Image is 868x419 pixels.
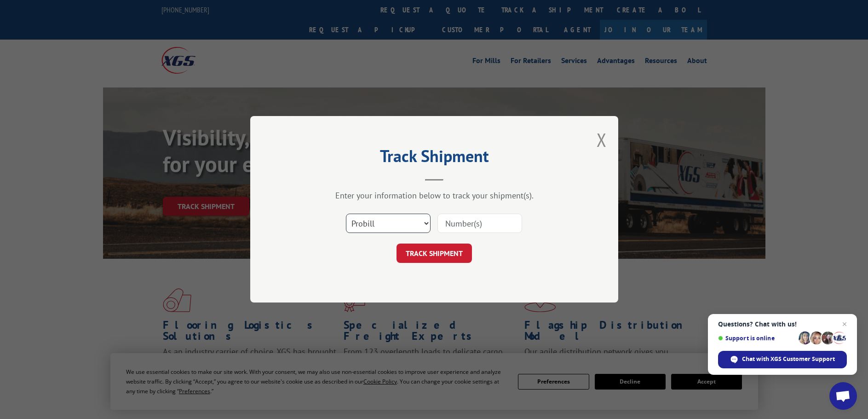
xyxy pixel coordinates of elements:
[718,320,847,328] span: Questions? Chat with us!
[718,335,795,342] span: Support is online
[742,355,835,363] span: Chat with XGS Customer Support
[718,351,847,368] div: Chat with XGS Customer Support
[829,382,857,410] div: Open chat
[597,128,607,152] button: Close modal
[296,191,572,201] div: Enter your information below to track your shipment(s).
[839,319,850,330] span: Close chat
[397,244,472,263] button: TRACK SHIPMENT
[437,214,522,233] input: Number(s)
[296,150,572,167] h2: Track Shipment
